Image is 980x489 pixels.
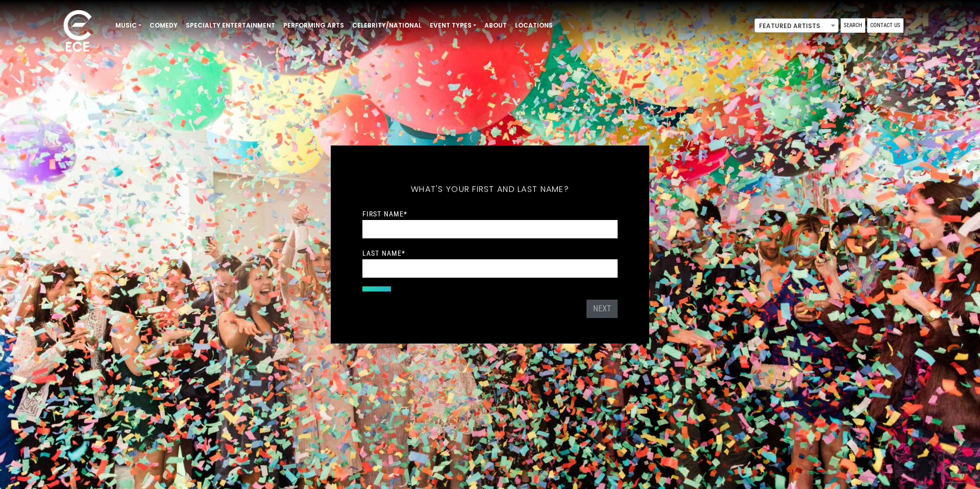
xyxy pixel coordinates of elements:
[111,17,145,34] a: Music
[426,17,480,34] a: Event Types
[362,171,618,208] h5: What's your first and last name?
[145,17,182,34] a: Comedy
[279,17,348,34] a: Performing Arts
[511,17,557,34] a: Locations
[755,19,838,33] span: Featured Artists
[480,17,511,34] a: About
[362,249,405,258] label: Last Name
[362,209,407,218] label: First Name
[348,17,426,34] a: Celebrity/National
[182,17,279,34] a: Specialty Entertainment
[841,18,865,33] a: Search
[867,18,903,33] a: Contact Us
[754,18,839,33] span: Featured Artists
[52,7,103,57] img: ece_new_logo_whitev2-1.png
